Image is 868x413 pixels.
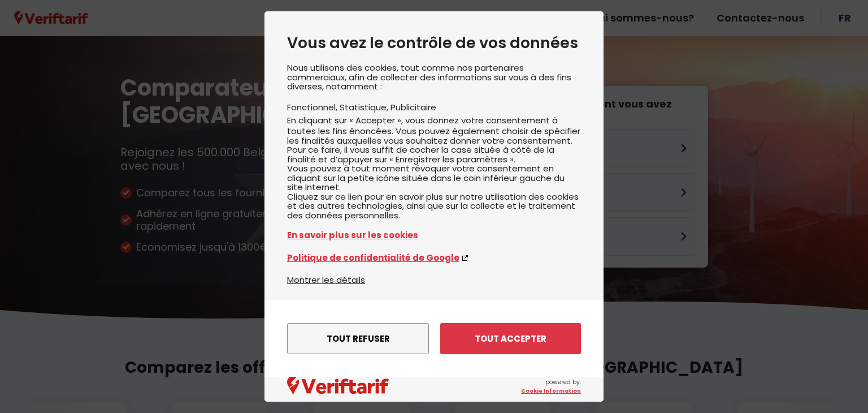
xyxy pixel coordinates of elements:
a: Politique de confidentialité de Google [287,251,581,264]
li: Statistique [340,101,390,113]
img: logo [287,377,389,396]
h2: Vous avez le contrôle de vos données [287,34,581,52]
li: Fonctionnel [287,101,340,113]
li: Publicitaire [390,101,436,113]
div: menu [264,300,604,377]
button: Tout refuser [287,323,429,354]
div: Nous utilisons des cookies, tout comme nos partenaires commerciaux, afin de collecter des informa... [287,63,581,273]
a: Cookie Information [521,387,581,395]
button: Tout accepter [440,323,581,354]
a: En savoir plus sur les cookies [287,229,581,242]
button: Montrer les détails [287,273,365,286]
span: powered by: [521,378,581,395]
